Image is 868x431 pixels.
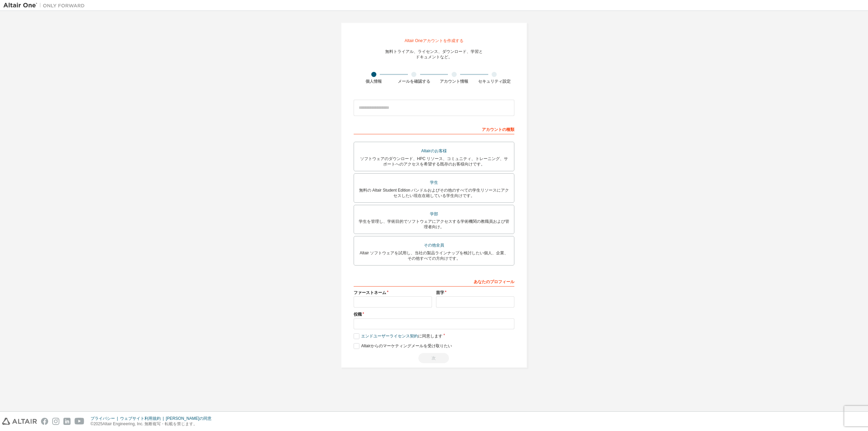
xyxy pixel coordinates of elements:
font: メールを確認する [398,79,430,84]
font: ドキュメントなど。 [416,55,452,59]
font: エンドユーザーライセンス契約 [361,334,418,338]
img: アルタイルワン [3,2,88,9]
font: プライバシー [91,416,115,421]
img: linkedin.svg [63,418,71,425]
font: 学生 [430,180,438,185]
font: 苗字 [436,290,444,295]
font: Altairのお客様 [421,149,447,153]
font: 2025 [94,422,103,426]
font: ソフトウェアのダウンロード、HPC リソース、コミュニティ、トレーニング、サポートへのアクセスを希望する既存のお客様向けです。 [360,156,508,166]
font: セキュリティ設定 [478,79,511,84]
img: youtube.svg [75,418,84,425]
font: 無料の Altair Student Edition バンドルおよびその他のすべての学生リソースにアクセスしたい現在在籍している学生向けです。 [359,188,509,198]
img: instagram.svg [52,418,59,425]
font: 個人情報 [366,79,382,84]
font: ファーストネーム [354,290,386,295]
font: 役職 [354,312,362,317]
img: altair_logo.svg [2,418,37,425]
font: Altairからのマーケティングメールを受け取りたい [361,344,452,348]
font: Altair Engineering, Inc. 無断複写・転載を禁じます。 [102,422,197,426]
font: その他全員 [424,243,444,248]
font: 学生を管理し、学術目的でソフトウェアにアクセスする学術機関の教職員および管理者向け。 [359,219,509,229]
font: Altair Oneアカウントを作成する [405,38,463,43]
img: facebook.svg [41,418,48,425]
font: [PERSON_NAME]の同意 [166,416,212,421]
font: アカウント情報 [440,79,468,84]
font: あなたのプロフィール [474,279,514,284]
font: 学部 [430,212,438,216]
font: ウェブサイト利用規約 [120,416,161,421]
font: 無料トライアル、ライセンス、ダウンロード、学習と [385,49,483,54]
font: Altair ソフトウェアを試用し、当社の製品ラインナップを検討したい個人、企業、その他すべての方向けです。 [360,251,509,261]
font: © [91,422,94,426]
font: に同意します [418,334,442,338]
div: 続行するにはEULAを読んで同意してください [354,353,514,363]
font: アカウントの種類 [482,127,514,132]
